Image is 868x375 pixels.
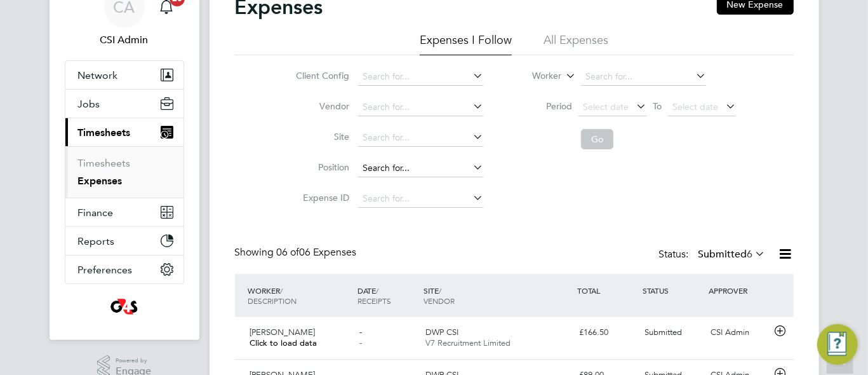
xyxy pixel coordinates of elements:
[581,68,706,86] input: Search for...
[250,327,316,337] span: [PERSON_NAME]
[583,101,629,112] span: Select date
[65,118,184,146] button: Timesheets
[420,279,574,312] div: SITE
[504,70,561,83] label: Worker
[78,69,118,81] span: Network
[358,160,483,177] input: Search for...
[65,227,184,255] button: Reports
[65,61,184,89] button: Network
[358,129,483,147] input: Search for...
[357,296,391,306] span: RECEIPTS
[747,248,753,261] span: 6
[698,248,766,261] label: Submitted
[277,246,357,259] span: 06 Expenses
[425,337,511,348] span: V7 Recruitment Limited
[292,192,349,203] label: Expense ID
[108,297,140,317] img: g4sssuk-logo-retina.png
[645,327,683,337] span: Submitted
[574,279,640,302] div: TOTAL
[420,32,512,55] li: Expenses I Follow
[358,190,483,208] input: Search for...
[292,100,349,112] label: Vendor
[65,198,184,226] button: Finance
[281,285,283,296] span: /
[250,337,317,348] span: Click to load data
[705,279,771,302] div: APPROVER
[65,90,184,118] button: Jobs
[65,256,184,283] button: Preferences
[78,98,100,110] span: Jobs
[705,322,771,343] div: CSI Admin
[359,337,362,348] span: -
[358,99,483,116] input: Search for...
[659,246,768,264] div: Status:
[581,129,613,149] button: Go
[78,207,114,219] span: Finance
[544,32,608,55] li: All Expenses
[78,235,115,247] span: Reports
[78,157,131,169] a: Timesheets
[78,264,133,276] span: Preferences
[376,285,378,296] span: /
[649,98,665,114] span: To
[78,126,131,139] span: Timesheets
[292,131,349,142] label: Site
[439,285,441,296] span: /
[640,279,706,302] div: STATUS
[65,297,184,317] a: Go to home page
[515,100,572,112] label: Period
[292,161,349,173] label: Position
[78,175,123,187] a: Expenses
[65,146,184,198] div: Timesheets
[354,279,420,312] div: DATE
[672,101,718,112] span: Select date
[235,246,359,259] div: Showing
[65,32,184,48] span: CSI Admin
[292,70,349,81] label: Client Config
[245,279,355,312] div: WORKER
[424,296,455,306] span: VENDOR
[359,327,362,337] span: -
[116,355,151,366] span: Powered by
[358,68,483,86] input: Search for...
[574,322,640,343] div: £166.50
[425,327,458,337] span: DWP CSI
[817,324,858,365] button: Engage Resource Center
[277,246,300,259] span: 06 of
[248,296,297,306] span: DESCRIPTION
